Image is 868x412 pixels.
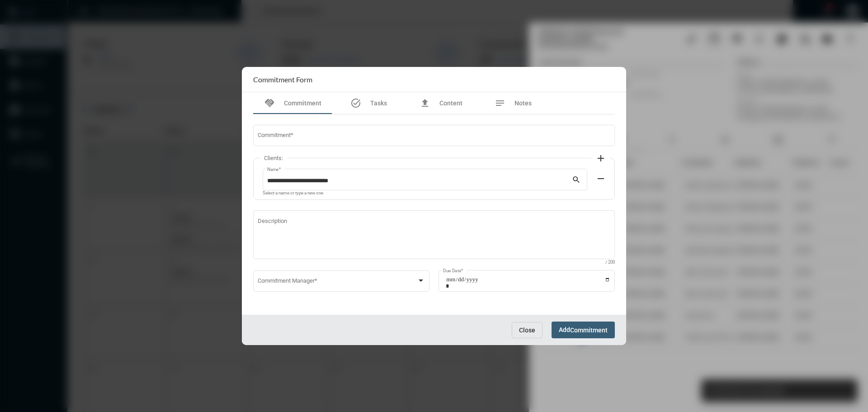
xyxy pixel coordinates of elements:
button: Close [512,322,542,338]
mat-icon: notes [495,98,505,109]
span: Commitment [570,327,608,334]
button: AddCommitment [552,322,615,338]
span: Close [519,327,535,334]
mat-hint: Select a name or type a new one [263,191,323,196]
mat-icon: search [572,175,583,186]
mat-icon: task_alt [350,98,361,109]
span: Tasks [370,99,387,107]
span: Notes [514,99,532,107]
h2: Commitment Form [253,75,312,84]
mat-icon: remove [595,173,606,184]
span: Content [439,99,462,107]
mat-icon: file_upload [420,98,430,109]
label: Clients: [259,155,288,161]
mat-icon: add [595,153,606,164]
mat-hint: / 200 [605,260,615,265]
mat-icon: handshake [264,98,275,109]
span: Add [559,326,608,333]
span: Commitment [284,99,321,107]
